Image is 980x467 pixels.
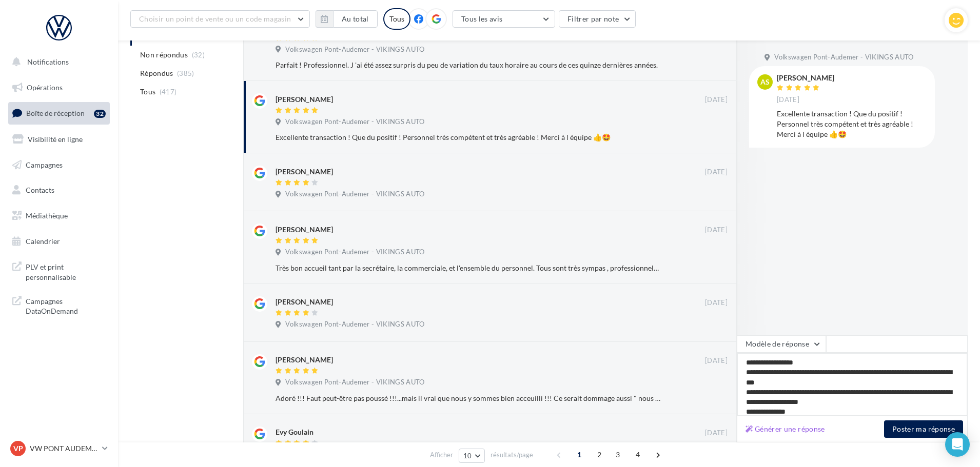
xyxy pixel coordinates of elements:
a: Calendrier [6,231,112,252]
div: [PERSON_NAME] [276,94,333,105]
div: [PERSON_NAME] [276,297,333,307]
span: (385) [177,69,194,77]
button: 10 [459,449,485,463]
div: [PERSON_NAME] [276,225,333,235]
p: VW PONT AUDEMER [30,443,98,454]
button: Générer une réponse [741,423,829,435]
a: Campagnes [6,154,112,176]
span: Visibilité en ligne [28,135,83,144]
a: Médiathèque [6,205,112,227]
span: [DATE] [705,298,728,308]
div: Excellente transaction ! Que du positif ! Personnel très compétent et très agréable ! Merci à l é... [276,132,661,143]
span: PLV et print personnalisable [26,260,106,282]
a: Contacts [6,179,112,201]
span: Notifications [27,57,69,66]
span: [DATE] [705,356,728,366]
div: Excellente transaction ! Que du positif ! Personnel très compétent et très agréable ! Merci à l é... [777,109,927,139]
span: Calendrier [26,237,60,246]
span: Volkswagen Pont-Audemer - VIKINGS AUTO [285,45,424,54]
span: Volkswagen Pont-Audemer - VIKINGS AUTO [285,320,424,329]
span: Volkswagen Pont-Audemer - VIKINGS AUTO [285,378,424,387]
span: Non répondus [140,50,188,60]
span: [DATE] [705,226,728,235]
span: Volkswagen Pont-Audemer - VIKINGS AUTO [285,190,424,199]
span: Afficher [430,450,453,460]
span: Tous les avis [461,14,503,23]
a: Visibilité en ligne [6,129,112,150]
a: VP VW PONT AUDEMER [8,439,110,458]
a: PLV et print personnalisable [6,256,112,286]
div: Tous [383,8,410,30]
span: 4 [630,446,646,463]
button: Poster ma réponse [884,420,963,438]
span: (32) [192,51,205,59]
button: Filtrer par note [559,10,636,28]
button: Au total [316,10,378,28]
span: Campagnes DataOnDemand [26,294,106,316]
button: Tous les avis [453,10,555,28]
span: [DATE] [705,95,728,105]
span: Volkswagen Pont-Audemer - VIKINGS AUTO [774,53,913,62]
span: As [760,77,770,87]
a: Boîte de réception32 [6,102,112,124]
div: Adoré !!! Faut peut-être pas poussé !!!...mais il vrai que nous y sommes bien acceuilli !!! Ce se... [276,393,661,403]
button: Notifications [6,51,108,73]
span: [DATE] [705,168,728,177]
span: 2 [591,446,607,463]
span: Boîte de réception [26,109,85,117]
span: Volkswagen Pont-Audemer - VIKINGS AUTO [285,248,424,257]
div: Evy Goulain [276,427,313,437]
span: Contacts [26,186,54,194]
span: Répondus [140,68,173,78]
span: résultats/page [491,450,533,460]
span: (417) [160,88,177,96]
div: Parfait ! Professionnel. J 'ai été assez surpris du peu de variation du taux horaire au cours de ... [276,60,661,70]
span: Opérations [27,83,63,92]
span: [DATE] [705,429,728,438]
button: Choisir un point de vente ou un code magasin [130,10,310,28]
span: Campagnes [26,160,63,169]
span: [DATE] [777,95,799,105]
button: Modèle de réponse [737,335,826,353]
button: Au total [333,10,378,28]
span: 1 [571,446,587,463]
span: Choisir un point de vente ou un code magasin [139,14,291,23]
span: Médiathèque [26,211,68,220]
a: Campagnes DataOnDemand [6,290,112,320]
div: Très bon accueil tant par la secrétaire, la commerciale, et l'ensemble du personnel. Tous sont tr... [276,263,661,273]
div: [PERSON_NAME] [276,355,333,365]
span: 3 [610,446,626,463]
a: Opérations [6,77,112,98]
div: [PERSON_NAME] [777,74,834,82]
div: [PERSON_NAME] [276,167,333,177]
div: 32 [94,110,106,118]
span: 10 [463,452,472,460]
span: VP [13,443,23,454]
span: Volkswagen Pont-Audemer - VIKINGS AUTO [285,117,424,127]
div: Open Intercom Messenger [945,432,970,457]
span: Tous [140,87,155,97]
